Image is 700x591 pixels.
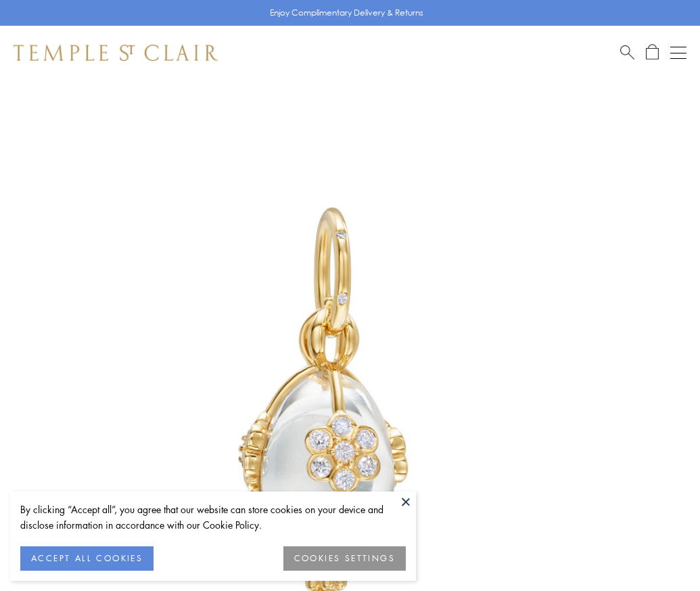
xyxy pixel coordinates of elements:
div: By clicking “Accept all”, you agree that our website can store cookies on your device and disclos... [20,502,406,533]
button: ACCEPT ALL COOKIES [20,546,154,571]
p: Enjoy Complimentary Delivery & Returns [270,6,423,20]
a: Open Shopping Bag [646,44,659,61]
button: COOKIES SETTINGS [283,546,406,571]
img: Temple St. Clair [14,45,218,61]
button: Open navigation [670,45,686,61]
a: Search [620,44,634,61]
